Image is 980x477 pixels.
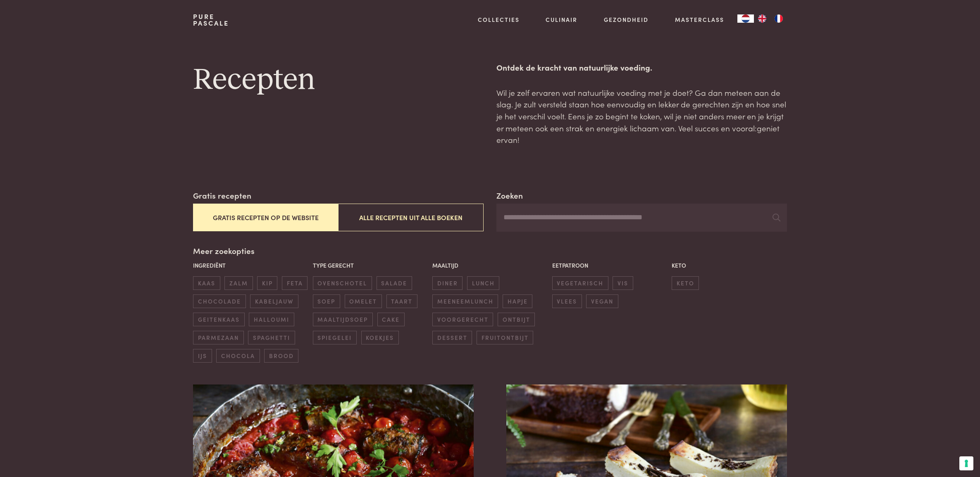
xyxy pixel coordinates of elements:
[193,294,246,308] span: chocolade
[432,331,472,344] span: dessert
[737,14,754,23] a: NL
[477,331,533,344] span: fruitontbijt
[432,294,498,308] span: meeneemlunch
[193,62,483,99] h1: Recepten
[496,87,787,146] p: Wil je zelf ervaren wat natuurlijke voeding met je doet? Ga dan meteen aan de slag. Je zult verst...
[216,349,260,363] span: chocola
[754,14,770,23] a: EN
[377,313,405,326] span: cake
[737,14,754,23] div: Language
[432,276,463,290] span: diner
[338,204,483,231] button: Alle recepten uit alle boeken
[193,331,243,344] span: parmezaan
[193,204,338,231] button: Gratis recepten op de website
[432,313,493,326] span: voorgerecht
[313,261,428,270] p: Type gerecht
[250,294,298,308] span: kabeljauw
[282,276,308,290] span: feta
[193,276,220,290] span: kaas
[737,14,787,23] aside: Language selected: Nederlands
[313,313,373,326] span: maaltijdsoep
[361,331,399,344] span: koekjes
[257,276,277,290] span: kip
[224,276,253,290] span: zalm
[193,313,244,326] span: geitenkaas
[432,261,548,270] p: Maaltijd
[552,276,608,290] span: vegetarisch
[345,294,382,308] span: omelet
[193,349,212,363] span: ijs
[313,294,340,308] span: soep
[264,349,298,363] span: brood
[386,294,417,308] span: taart
[498,313,535,326] span: ontbijt
[467,276,499,290] span: lunch
[313,276,372,290] span: ovenschotel
[496,190,523,202] label: Zoeken
[193,190,251,202] label: Gratis recepten
[249,313,294,326] span: halloumi
[604,15,649,24] a: Gezondheid
[193,261,308,270] p: Ingrediënt
[770,14,787,23] a: FR
[248,331,295,344] span: spaghetti
[586,294,618,308] span: vegan
[552,294,582,308] span: vlees
[313,331,357,344] span: spiegelei
[193,13,229,26] a: PurePascale
[613,276,633,290] span: vis
[503,294,532,308] span: hapje
[672,261,787,270] p: Keto
[754,14,787,23] ul: Language list
[552,261,668,270] p: Eetpatroon
[672,276,699,290] span: keto
[675,15,724,24] a: Masterclass
[959,456,973,470] button: Uw voorkeuren voor toestemming voor trackingtechnologieën
[546,15,577,24] a: Culinair
[377,276,412,290] span: salade
[478,15,520,24] a: Collecties
[496,62,652,73] strong: Ontdek de kracht van natuurlijke voeding.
